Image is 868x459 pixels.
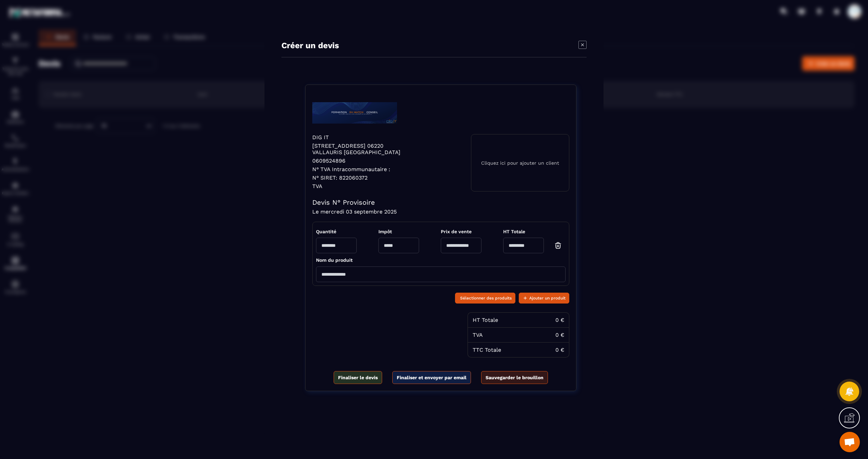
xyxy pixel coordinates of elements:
p: 0609524896 [312,158,403,164]
span: Sélectionner des produits [460,295,512,301]
p: [STREET_ADDRESS] 06220 VALLAURIS [GEOGRAPHIC_DATA] [312,143,403,155]
span: Sauvegarder le brouillon [486,374,544,381]
a: Ouvrir le chat [840,432,860,452]
h4: Le mercredi 03 septembre 2025 [312,208,569,215]
span: HT Totale [503,229,566,234]
button: Finaliser et envoyer par email [392,371,471,384]
p: TVA [312,183,403,189]
p: DIG IT [312,134,403,141]
p: Créer un devis [281,41,339,50]
span: Impôt [378,229,419,234]
span: Nom du produit [316,257,353,263]
div: TVA [473,332,483,338]
div: HT Totale [473,317,498,323]
div: 0 € [555,332,564,338]
div: TTC Totale [473,347,501,353]
span: Ajouter un produit [529,295,566,301]
img: logo [312,92,397,134]
h4: Devis N° Provisoire [312,198,569,206]
span: Finaliser le devis [338,374,378,381]
div: 0 € [555,317,564,323]
button: Sauvegarder le brouillon [481,371,548,384]
p: N° SIRET: 822060372 [312,175,403,181]
button: Ajouter un produit [519,293,569,304]
button: Sélectionner des produits [455,293,515,304]
p: Cliquez ici pour ajouter un client [481,160,559,166]
div: 0 € [555,347,564,353]
span: Quantité [316,229,357,234]
p: N° TVA Intracommunautaire : [312,166,403,172]
span: Prix de vente [441,229,481,234]
span: Finaliser et envoyer par email [397,374,467,381]
button: Finaliser le devis [334,371,382,384]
